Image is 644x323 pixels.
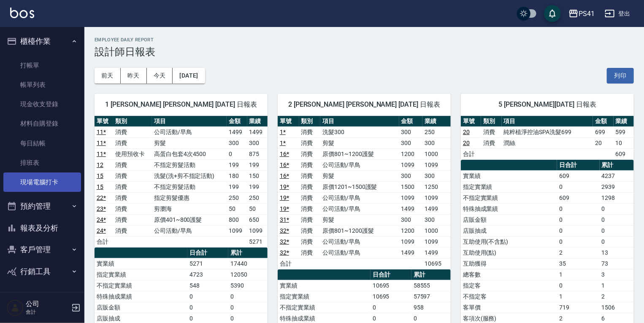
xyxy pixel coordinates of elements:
[593,116,613,127] th: 金額
[152,170,227,181] td: 洗髮(洗+剪不指定活動)
[601,6,634,22] button: 登出
[227,225,247,236] td: 1099
[299,170,321,181] td: 消費
[147,68,173,83] button: 今天
[461,192,557,203] td: 不指定實業績
[579,8,595,19] div: PS41
[461,291,557,302] td: 不指定客
[227,181,247,192] td: 199
[593,127,613,137] td: 699
[463,129,470,135] a: 20
[399,236,423,247] td: 1099
[247,127,268,137] td: 1499
[187,248,228,258] th: 日合計
[152,159,227,170] td: 不指定剪髮活動
[3,217,81,239] button: 報表及分析
[278,280,371,291] td: 實業績
[247,192,268,203] td: 250
[187,269,228,280] td: 4723
[399,116,423,127] th: 金額
[461,181,557,192] td: 指定實業績
[227,170,247,181] td: 180
[228,269,268,280] td: 12050
[422,192,451,203] td: 1099
[299,116,321,127] th: 類別
[600,302,634,313] td: 1506
[463,140,470,146] a: 20
[399,214,423,225] td: 300
[227,192,247,203] td: 250
[247,203,268,214] td: 50
[228,291,268,302] td: 0
[227,127,247,137] td: 1499
[105,100,257,109] span: 1 [PERSON_NAME] [PERSON_NAME] [DATE] 日報表
[278,116,299,127] th: 單號
[422,137,451,148] td: 300
[113,137,152,148] td: 消費
[461,225,557,236] td: 店販抽成
[113,214,152,225] td: 消費
[95,291,187,302] td: 特殊抽成業績
[557,214,600,225] td: 0
[607,68,634,83] button: 列印
[299,127,321,137] td: 消費
[461,280,557,291] td: 指定客
[97,183,103,190] a: 15
[371,280,411,291] td: 10695
[299,225,321,236] td: 消費
[95,68,121,83] button: 前天
[95,302,187,313] td: 店販金額
[600,160,634,171] th: 累計
[593,137,613,148] td: 20
[461,214,557,225] td: 店販金額
[422,258,451,269] td: 10695
[481,137,501,148] td: 消費
[544,5,561,22] button: save
[399,247,423,258] td: 1499
[422,159,451,170] td: 1099
[320,127,399,137] td: 洗髮300
[227,148,247,159] td: 0
[502,137,593,148] td: 潤絲
[557,181,600,192] td: 0
[152,137,227,148] td: 剪髮
[299,181,321,192] td: 消費
[173,68,205,83] button: [DATE]
[3,75,81,94] a: 帳單列表
[95,236,113,247] td: 合計
[299,192,321,203] td: 消費
[614,127,634,137] td: 599
[399,137,423,148] td: 300
[399,127,423,137] td: 300
[461,116,481,127] th: 單號
[113,159,152,170] td: 消費
[399,225,423,236] td: 1200
[557,302,600,313] td: 719
[320,214,399,225] td: 剪髮
[227,116,247,127] th: 金額
[227,137,247,148] td: 300
[461,302,557,313] td: 客單價
[247,181,268,192] td: 199
[113,225,152,236] td: 消費
[187,291,228,302] td: 0
[3,153,81,172] a: 排班表
[422,127,451,137] td: 250
[95,46,634,58] h3: 設計師日報表
[411,269,451,280] th: 累計
[565,5,598,22] button: PS41
[97,161,103,168] a: 12
[247,170,268,181] td: 150
[227,203,247,214] td: 50
[187,280,228,291] td: 548
[461,236,557,247] td: 互助使用(不含點)
[422,214,451,225] td: 300
[3,30,81,52] button: 櫃檯作業
[299,236,321,247] td: 消費
[557,247,600,258] td: 2
[299,148,321,159] td: 消費
[399,170,423,181] td: 300
[471,100,624,109] span: 5 [PERSON_NAME][DATE] 日報表
[187,302,228,313] td: 0
[299,214,321,225] td: 消費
